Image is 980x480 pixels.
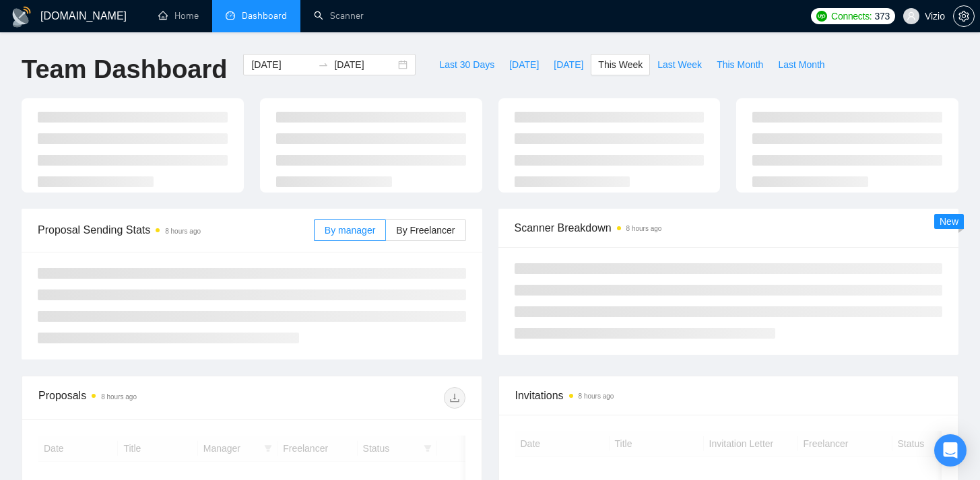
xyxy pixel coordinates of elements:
span: Last Month [778,57,824,72]
div: Open Intercom Messenger [934,434,967,467]
span: to [318,59,329,70]
h1: Team Dashboard [22,54,227,85]
span: [DATE] [554,57,583,72]
span: setting [954,11,974,22]
span: user [907,11,916,21]
span: Invitations [515,387,942,404]
div: Proposals [38,387,252,409]
button: Last 30 Days [432,54,502,75]
a: homeHome [158,10,199,22]
img: upwork-logo.png [816,11,827,22]
span: Connects: [831,9,872,24]
span: Last Week [657,57,702,72]
time: 8 hours ago [101,393,137,401]
span: Last 30 Days [439,57,494,72]
time: 8 hours ago [626,225,662,232]
button: Last Month [771,54,832,75]
button: This Week [591,54,650,75]
span: By manager [325,225,375,236]
span: Dashboard [242,10,287,22]
span: Proposal Sending Stats [38,221,314,238]
span: 373 [874,9,889,24]
time: 8 hours ago [165,228,201,235]
span: dashboard [226,11,235,20]
span: swap-right [318,59,329,70]
span: By Freelancer [396,225,455,236]
time: 8 hours ago [579,392,614,400]
button: [DATE] [502,54,546,75]
img: logo [11,6,32,28]
button: This Month [709,54,771,75]
input: End date [334,57,395,72]
span: This Week [598,57,643,72]
span: [DATE] [509,57,539,72]
button: setting [953,5,975,27]
input: Start date [251,57,313,72]
span: This Month [717,57,763,72]
a: searchScanner [314,10,364,22]
a: setting [953,11,975,22]
button: Last Week [650,54,709,75]
button: [DATE] [546,54,591,75]
span: New [940,216,958,227]
span: Scanner Breakdown [515,219,943,236]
